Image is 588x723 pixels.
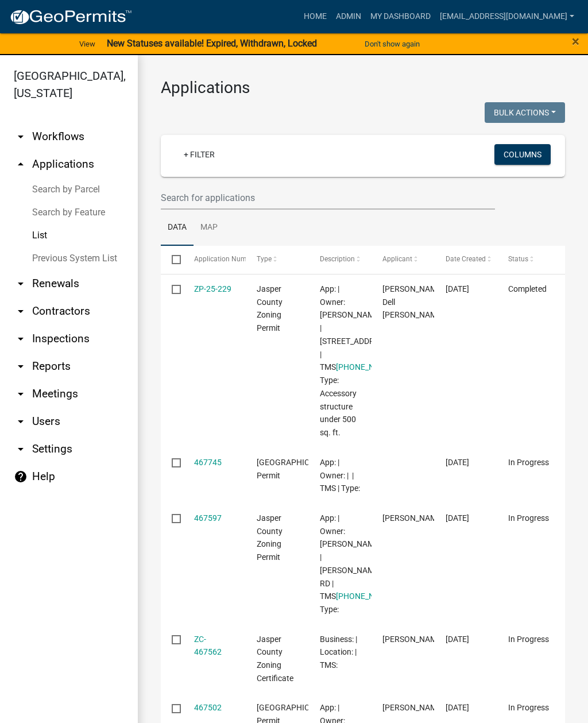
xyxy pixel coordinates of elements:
[14,359,28,373] i: arrow_drop_down
[435,6,579,28] a: [EMAIL_ADDRESS][DOMAIN_NAME]
[194,458,222,467] a: 467745
[299,6,331,28] a: Home
[14,304,28,318] i: arrow_drop_down
[572,34,579,48] button: Close
[508,255,528,263] span: Status
[257,458,334,480] span: Jasper County Building Permit
[75,34,100,53] a: View
[508,513,549,523] span: In Progress
[446,284,469,293] span: 08/22/2025
[320,635,357,670] span: Business: | Location: | TMS:
[508,458,549,467] span: In Progress
[161,78,565,98] h3: Applications
[257,635,293,683] span: Jasper County Zoning Certificate
[446,255,486,263] span: Date Created
[246,246,309,273] datatable-header-cell: Type
[446,513,469,523] span: 08/21/2025
[494,144,551,165] button: Columns
[14,332,28,346] i: arrow_drop_down
[161,246,183,273] datatable-header-cell: Select
[331,6,366,28] a: Admin
[14,470,28,484] i: help
[14,157,28,171] i: arrow_drop_up
[257,284,283,332] span: Jasper County Zoning Permit
[320,284,405,437] span: App: | Owner: BRYAN LUCY DELL | 380 MACEDONIA RD | TMS 038-00-03-004 | Type: Accessory structure ...
[257,513,283,562] span: Jasper County Zoning Permit
[366,6,435,28] a: My Dashboard
[194,210,225,246] a: Map
[194,284,231,293] a: ZP-25-229
[508,703,549,712] span: In Progress
[107,38,317,49] strong: New Statuses available! Expired, Withdrawn, Locked
[14,387,28,401] i: arrow_drop_down
[446,703,469,712] span: 08/21/2025
[14,277,28,291] i: arrow_drop_down
[257,255,272,263] span: Type
[382,255,412,263] span: Applicant
[175,144,224,165] a: + Filter
[508,284,547,293] span: Completed
[485,102,565,123] button: Bulk Actions
[497,246,560,273] datatable-header-cell: Status
[336,362,404,372] a: [PHONE_NUMBER]
[382,513,444,523] span: Nicholas Nettles
[320,458,360,493] span: App: | Owner: | | TMS | Type:
[161,210,194,246] a: Data
[320,255,355,263] span: Description
[308,246,372,273] datatable-header-cell: Description
[194,703,222,712] a: 467502
[508,635,549,644] span: In Progress
[161,186,495,210] input: Search for applications
[14,415,28,428] i: arrow_drop_down
[382,284,444,320] span: Lucy Dell Bryan
[194,513,222,523] a: 467597
[320,513,405,614] span: App: | Owner: NETTLES NICHOLAS K | GRADY MIXON RD | TMS 051-00-07-005 | Type:
[434,246,497,273] datatable-header-cell: Date Created
[194,255,257,263] span: Application Number
[194,635,222,657] a: ZC- 467562
[382,703,444,712] span: Preston Parfitt
[336,591,404,601] a: [PHONE_NUMBER]
[372,246,435,273] datatable-header-cell: Applicant
[360,34,424,53] button: Don't show again
[14,442,28,456] i: arrow_drop_down
[446,458,469,467] span: 08/22/2025
[572,33,579,49] span: ×
[183,246,246,273] datatable-header-cell: Application Number
[14,130,28,144] i: arrow_drop_down
[446,635,469,644] span: 08/21/2025
[382,635,444,644] span: Lorrie Tauber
